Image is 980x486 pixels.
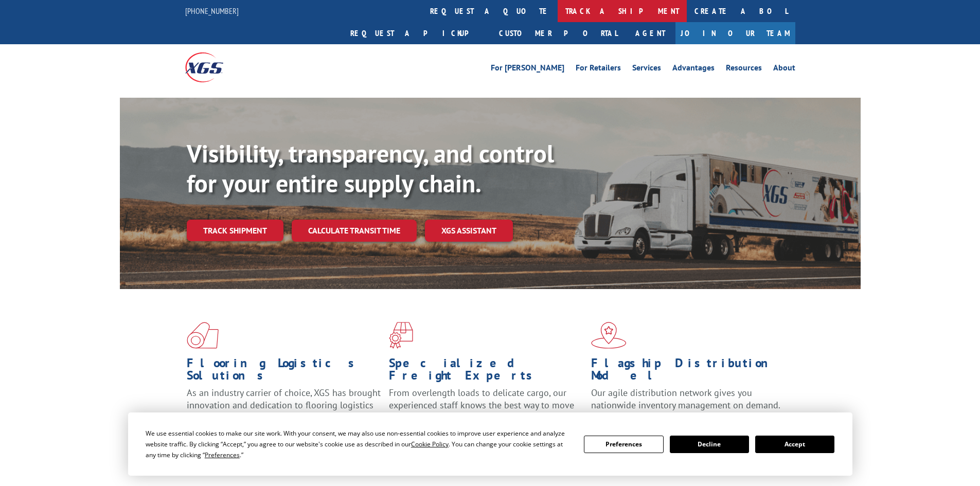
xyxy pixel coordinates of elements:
a: [PHONE_NUMBER] [185,6,239,16]
button: Accept [755,436,834,453]
a: Agent [625,22,675,44]
a: Calculate transit time [292,220,417,242]
a: Resources [726,64,762,75]
b: Visibility, transparency, and control for your entire supply chain. [187,137,554,199]
h1: Flooring Logistics Solutions [187,357,381,387]
a: Advantages [672,64,715,75]
button: Decline [670,436,749,453]
div: Cookie Consent Prompt [128,412,852,476]
a: Track shipment [187,220,283,241]
a: Customer Portal [491,22,625,44]
img: xgs-icon-focused-on-flooring-red [389,322,413,349]
a: About [773,64,795,75]
span: As an industry carrier of choice, XGS has brought innovation and dedication to flooring logistics... [187,387,381,423]
img: xgs-icon-flagship-distribution-model-red [591,322,627,349]
span: Our agile distribution network gives you nationwide inventory management on demand. [591,387,780,411]
button: Preferences [584,436,663,453]
h1: Flagship Distribution Model [591,357,786,387]
p: From overlength loads to delicate cargo, our experienced staff knows the best way to move your fr... [389,387,583,433]
span: Cookie Policy [411,440,449,448]
span: Preferences [205,451,240,459]
a: Request a pickup [343,22,491,44]
a: XGS ASSISTANT [425,220,513,242]
a: For [PERSON_NAME] [491,64,564,75]
img: xgs-icon-total-supply-chain-intelligence-red [187,322,219,349]
a: For Retailers [576,64,621,75]
h1: Specialized Freight Experts [389,357,583,387]
a: Join Our Team [675,22,795,44]
a: Services [632,64,661,75]
div: We use essential cookies to make our site work. With your consent, we may also use non-essential ... [146,428,572,460]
